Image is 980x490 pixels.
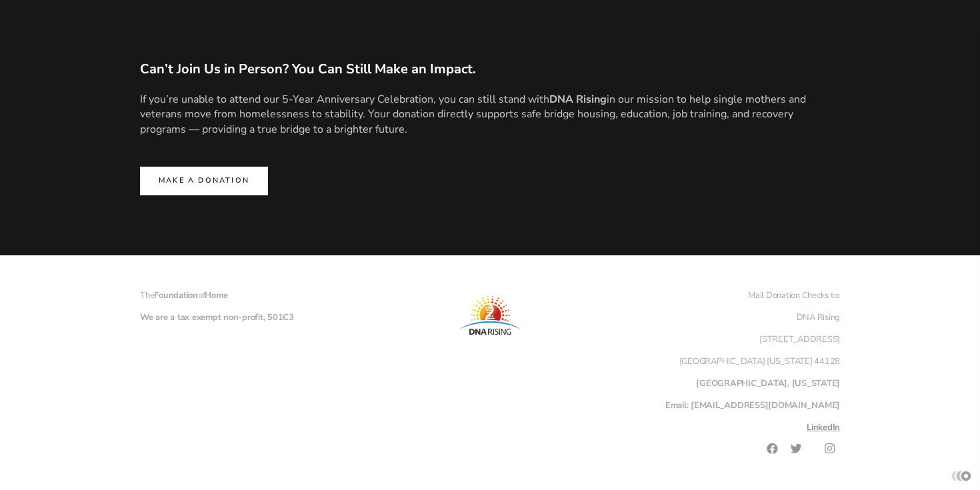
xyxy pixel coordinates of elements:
[140,92,840,137] p: If you’re unable to attend our 5-Year Anniversary Celebration, you can still stand with in our mi...
[140,172,268,187] a: MAKE A DONATION
[696,377,840,389] strong: [GEOGRAPHIC_DATA], [US_STATE]
[807,421,840,433] a: LinkedIn
[140,289,373,302] p: The of
[607,355,840,368] p: [GEOGRAPHIC_DATA] [US_STATE] 44128
[407,289,573,342] img: 09dbfd5e-8cd2-4dde-b869-4d8d5c594b60.png
[607,311,840,324] p: DNA Rising
[154,289,198,301] strong: Foundation
[140,311,294,323] strong: We are a tax exempt non-profit, 501C3
[549,92,607,107] strong: DNA Rising
[607,333,840,346] p: [STREET_ADDRESS]
[140,60,840,79] p: Can’t Join Us in Person? You Can Still Make an Impact.
[205,289,227,301] strong: Home
[140,167,268,195] button: MAKE A DONATION
[665,399,840,411] strong: Email: [EMAIL_ADDRESS][DOMAIN_NAME]
[607,289,840,302] p: Mail Donation Checks to:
